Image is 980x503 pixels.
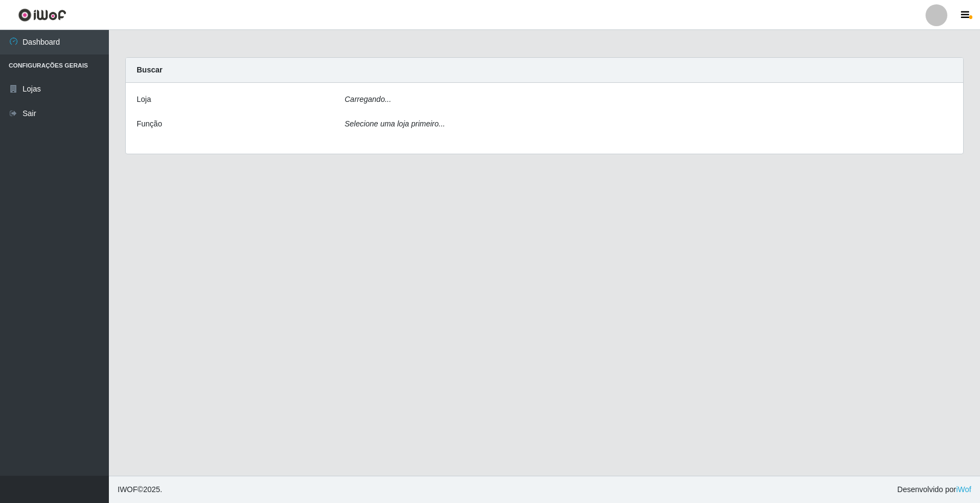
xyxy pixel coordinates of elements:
a: iWof [956,485,971,494]
strong: Buscar [137,65,162,74]
span: IWOF [118,485,138,494]
img: CoreUI Logo [18,8,66,22]
i: Selecione uma loja primeiro... [345,119,445,128]
label: Função [137,118,162,130]
span: Desenvolvido por [897,484,971,495]
label: Loja [137,94,151,105]
span: © 2025 . [118,484,162,495]
i: Carregando... [345,95,391,104]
